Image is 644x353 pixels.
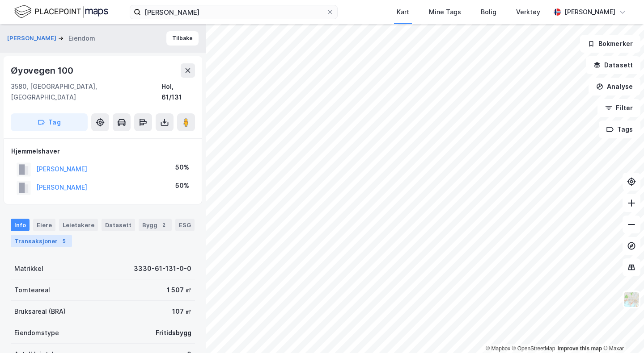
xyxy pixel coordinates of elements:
div: 1 507 ㎡ [167,285,191,295]
div: Matrikkel [14,263,43,274]
button: Filter [597,99,640,117]
div: Eiendom [68,33,95,44]
button: Datasett [586,56,640,74]
div: Bolig [481,7,496,17]
div: Hjemmelshaver [11,146,195,157]
div: Bruksareal (BRA) [14,306,66,317]
button: [PERSON_NAME] [7,34,58,43]
input: Søk på adresse, matrikkel, gårdeiere, leietakere eller personer [141,5,326,19]
div: Eiendomstype [14,328,59,338]
div: 3580, [GEOGRAPHIC_DATA], [GEOGRAPHIC_DATA] [11,81,161,103]
a: OpenStreetMap [512,345,555,352]
button: Tilbake [166,31,199,46]
div: Mine Tags [429,7,461,17]
div: Bygg [139,219,172,231]
div: Tomteareal [14,285,50,295]
div: Eiere [33,219,55,231]
a: Improve this map [558,345,602,352]
div: Datasett [102,219,135,231]
div: 5 [59,237,68,245]
div: Kart [397,7,409,17]
button: Analyse [589,78,640,96]
iframe: Chat Widget [599,310,644,353]
div: 50% [175,180,189,191]
div: Kontrollprogram for chat [599,310,644,353]
img: Z [623,291,640,308]
img: logo.f888ab2527a4732fd821a326f86c7f29.svg [14,4,108,20]
div: 3330-61-131-0-0 [134,263,191,274]
div: Transaksjoner [11,235,72,247]
div: Øyovegen 100 [11,63,75,78]
div: 2 [159,220,168,229]
div: ESG [175,219,195,231]
button: Bokmerker [580,35,640,53]
div: Verktøy [516,7,540,17]
div: 107 ㎡ [172,306,191,317]
div: Info [11,219,30,231]
a: Mapbox [486,345,510,352]
button: Tags [599,120,640,138]
div: Fritidsbygg [156,328,191,338]
button: Tag [11,113,88,131]
div: Leietakere [59,219,98,231]
div: [PERSON_NAME] [564,7,615,17]
div: 50% [175,162,189,173]
div: Hol, 61/131 [161,81,195,103]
